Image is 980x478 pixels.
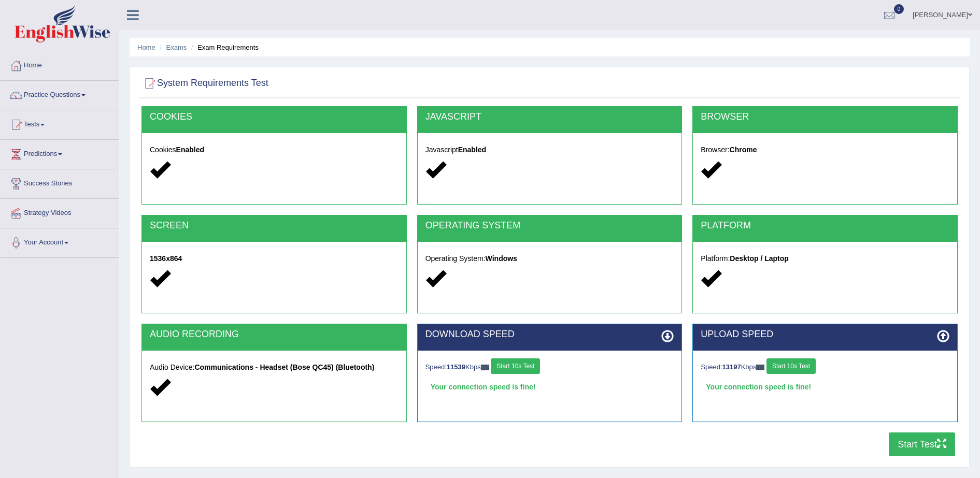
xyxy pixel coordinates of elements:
button: Start 10s Test [766,358,816,374]
div: Your connection speed is fine! [425,379,674,395]
a: Predictions [1,140,119,166]
h5: Browser: [701,146,949,154]
a: Tests [1,110,119,136]
li: Exam Requirements [189,42,259,52]
a: Practice Questions [1,81,119,107]
strong: Windows [486,254,517,263]
strong: 1536x864 [150,254,182,263]
h5: Cookies [150,146,399,154]
strong: Chrome [730,146,757,154]
a: Success Stories [1,169,119,195]
strong: Communications - Headset (Bose QC45) (Bluetooth) [194,363,374,371]
h2: COOKIES [150,112,399,122]
div: Speed: Kbps [425,358,674,376]
h2: AUDIO RECORDING [150,329,399,340]
img: ajax-loader-fb-connection.gif [756,365,764,370]
a: Your Account [1,228,119,254]
span: 0 [894,4,904,14]
strong: Enabled [176,146,204,154]
h2: JAVASCRIPT [425,112,674,122]
img: ajax-loader-fb-connection.gif [481,365,489,370]
div: Speed: Kbps [701,358,949,376]
h2: BROWSER [701,112,949,122]
h5: Audio Device: [150,364,399,371]
h2: System Requirements Test [141,76,268,91]
h2: DOWNLOAD SPEED [425,329,674,340]
a: Home [1,51,119,77]
h2: PLATFORM [701,221,949,231]
button: Start 10s Test [491,358,540,374]
div: Your connection speed is fine! [701,379,949,395]
h2: UPLOAD SPEED [701,329,949,340]
a: Strategy Videos [1,199,119,225]
h5: Operating System: [425,255,674,263]
h2: OPERATING SYSTEM [425,221,674,231]
a: Exams [166,44,187,51]
strong: Enabled [458,146,486,154]
a: Home [137,44,155,51]
strong: 11539 [447,363,465,371]
strong: 13197 [722,363,741,371]
h5: Javascript [425,146,674,154]
button: Start Test [889,432,955,456]
h2: SCREEN [150,221,399,231]
strong: Desktop / Laptop [730,254,789,263]
h5: Platform: [701,255,949,263]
